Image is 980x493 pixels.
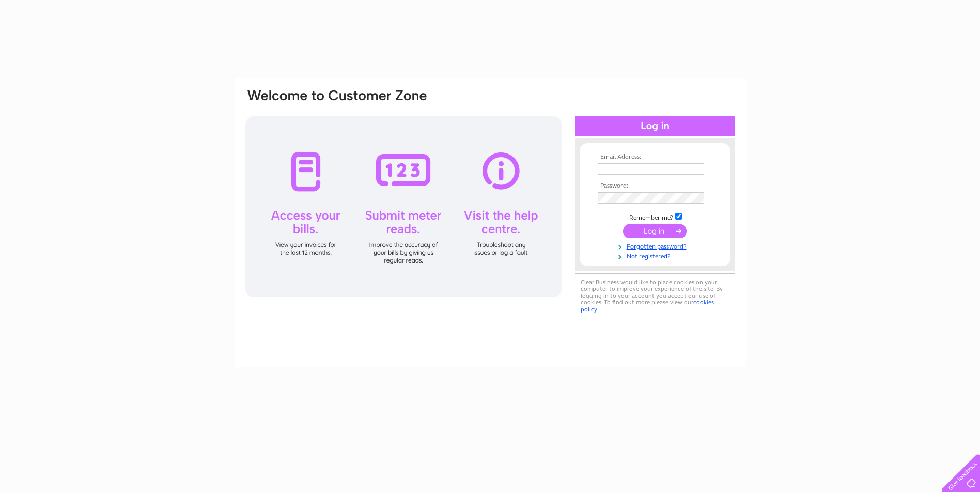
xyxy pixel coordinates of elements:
[575,273,735,318] div: Clear Business would like to place cookies on your computer to improve your experience of the sit...
[595,153,715,161] th: Email Address:
[595,211,715,222] td: Remember me?
[598,241,715,251] a: Forgotten password?
[595,182,715,190] th: Password:
[598,251,715,260] a: Not registered?
[623,224,687,238] input: Submit
[581,299,714,313] a: cookies policy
